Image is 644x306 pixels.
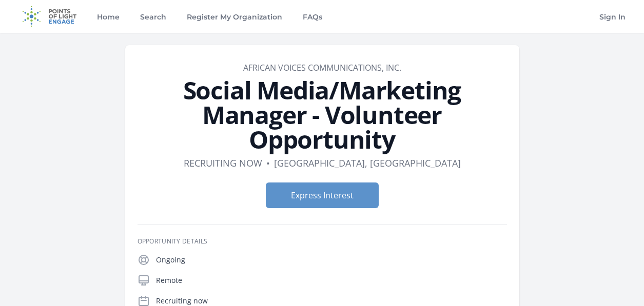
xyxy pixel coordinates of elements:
[266,156,270,170] div: •
[138,237,507,246] h3: Opportunity Details
[138,78,507,152] h1: Social Media/Marketing Manager - Volunteer Opportunity
[156,275,507,285] p: Remote
[156,255,507,265] p: Ongoing
[184,156,262,170] dd: Recruiting now
[156,296,507,306] p: Recruiting now
[274,156,461,170] dd: [GEOGRAPHIC_DATA], [GEOGRAPHIC_DATA]
[266,182,379,208] button: Express Interest
[243,62,401,73] a: African Voices Communications, Inc.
